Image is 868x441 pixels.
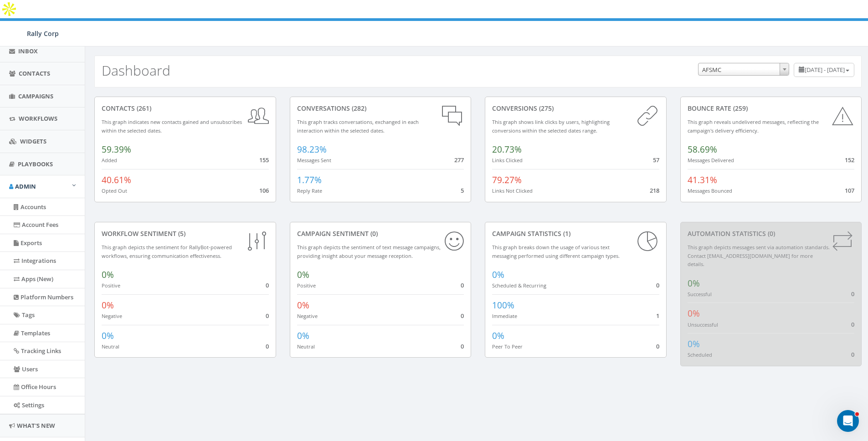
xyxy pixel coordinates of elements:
small: Scheduled [688,351,712,358]
small: Positive [297,282,316,289]
span: 79.27% [492,174,522,186]
span: 0% [102,269,114,281]
span: (275) [537,104,554,113]
span: 0 [461,342,464,350]
span: 40.61% [102,174,131,186]
small: This graph breaks down the usage of various text messaging performed using different campaign types. [492,244,620,259]
iframe: Intercom live chat [837,410,859,432]
span: 0 [851,320,854,328]
small: Negative [297,313,318,319]
span: Inbox [18,47,38,55]
span: Contacts [19,69,50,77]
span: 0 [851,290,854,298]
span: 1.77% [297,174,322,186]
small: Added [102,157,117,164]
span: 0% [297,330,309,342]
small: Reply Rate [297,187,322,194]
span: (0) [766,229,775,238]
div: Campaign Statistics [492,229,659,238]
div: Automation Statistics [688,229,855,238]
span: 41.31% [688,174,717,186]
span: (5) [176,229,185,238]
small: Links Clicked [492,157,523,164]
span: 100% [492,299,514,311]
span: 0% [688,338,700,350]
h2: Dashboard [102,63,170,78]
span: 0% [492,330,504,342]
span: 1 [656,312,659,320]
span: 59.39% [102,144,131,155]
span: What's New [17,421,55,430]
small: Links Not Clicked [492,187,533,194]
div: Campaign Sentiment [297,229,464,238]
span: Campaigns [18,92,53,100]
span: 277 [454,156,464,164]
span: AFSMC [698,63,789,76]
span: 0 [461,281,464,289]
span: (261) [135,104,151,113]
span: 106 [259,186,269,195]
span: 107 [845,186,854,195]
span: 0% [297,299,309,311]
span: 58.69% [688,144,717,155]
span: 0 [266,312,269,320]
small: This graph depicts the sentiment for RallyBot-powered workflows, ensuring communication effective... [102,244,232,259]
small: Neutral [102,343,119,350]
span: Workflows [19,114,57,123]
small: This graph tracks conversations, exchanged in each interaction within the selected dates. [297,118,419,134]
span: 0% [102,299,114,311]
small: Scheduled & Recurring [492,282,546,289]
small: This graph indicates new contacts gained and unsubscribes within the selected dates. [102,118,242,134]
span: 0% [688,277,700,289]
span: 218 [650,186,659,195]
small: Messages Bounced [688,187,732,194]
span: 20.73% [492,144,522,155]
div: conversions [492,104,659,113]
small: Negative [102,313,122,319]
span: (282) [350,104,366,113]
small: Successful [688,291,712,297]
span: (0) [369,229,378,238]
small: Positive [102,282,120,289]
span: Rally Corp [27,29,59,38]
small: This graph shows link clicks by users, highlighting conversions within the selected dates range. [492,118,610,134]
span: [DATE] - [DATE] [805,66,845,74]
small: Opted Out [102,187,127,194]
small: Unsuccessful [688,321,718,328]
div: Bounce Rate [688,104,855,113]
span: 152 [845,156,854,164]
span: 0 [461,312,464,320]
span: 5 [461,186,464,195]
small: Neutral [297,343,315,350]
span: Playbooks [18,160,53,168]
span: Admin [15,182,36,190]
div: contacts [102,104,269,113]
span: (1) [561,229,570,238]
span: AFSMC [699,63,789,76]
span: 0% [102,330,114,342]
span: 0 [851,350,854,359]
small: This graph depicts the sentiment of text message campaigns, providing insight about your message ... [297,244,441,259]
small: Messages Sent [297,157,331,164]
span: 0% [492,269,504,281]
div: conversations [297,104,464,113]
small: This graph reveals undelivered messages, reflecting the campaign's delivery efficiency. [688,118,819,134]
span: 0 [656,342,659,350]
span: 0 [656,281,659,289]
small: Messages Delivered [688,157,734,164]
small: Immediate [492,313,517,319]
span: 98.23% [297,144,327,155]
span: (259) [731,104,748,113]
span: 155 [259,156,269,164]
span: Widgets [20,137,46,145]
span: 57 [653,156,659,164]
small: Peer To Peer [492,343,523,350]
span: 0 [266,281,269,289]
span: 0 [266,342,269,350]
span: 0% [688,308,700,319]
small: This graph depicts messages sent via automation standards. Contact [EMAIL_ADDRESS][DOMAIN_NAME] f... [688,244,830,267]
div: Workflow Sentiment [102,229,269,238]
span: 0% [297,269,309,281]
